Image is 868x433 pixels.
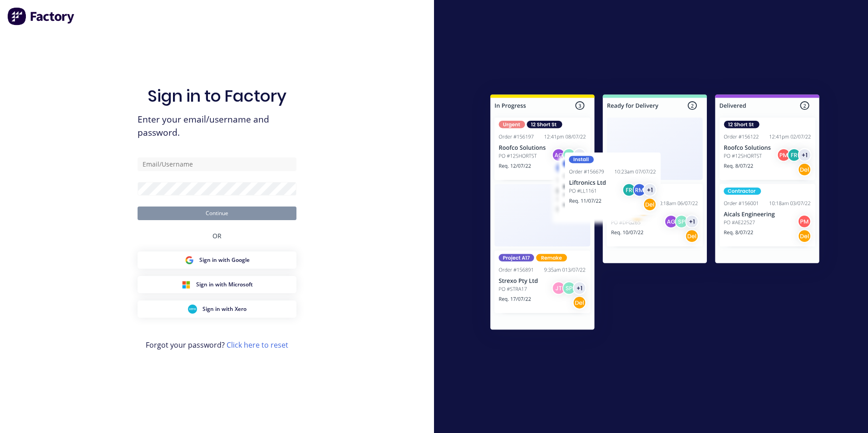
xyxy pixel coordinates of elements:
button: Microsoft Sign inSign in with Microsoft [138,276,296,293]
input: Email/Username [138,157,296,171]
button: Continue [138,207,296,220]
img: Xero Sign in [188,305,197,314]
h1: Sign in to Factory [148,86,286,106]
button: Google Sign inSign in with Google [138,251,296,269]
span: Enter your email/username and password. [138,113,296,139]
span: Sign in with Xero [202,305,247,313]
a: Click here to reset [227,340,288,350]
img: Microsoft Sign in [182,280,191,289]
span: Forgot your password? [146,340,288,350]
img: Sign in [470,76,839,351]
button: Xero Sign inSign in with Xero [138,300,296,318]
span: Sign in with Google [199,256,250,264]
span: Sign in with Microsoft [196,280,253,289]
img: Factory [7,7,75,25]
img: Google Sign in [185,256,194,265]
div: OR [212,220,222,251]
